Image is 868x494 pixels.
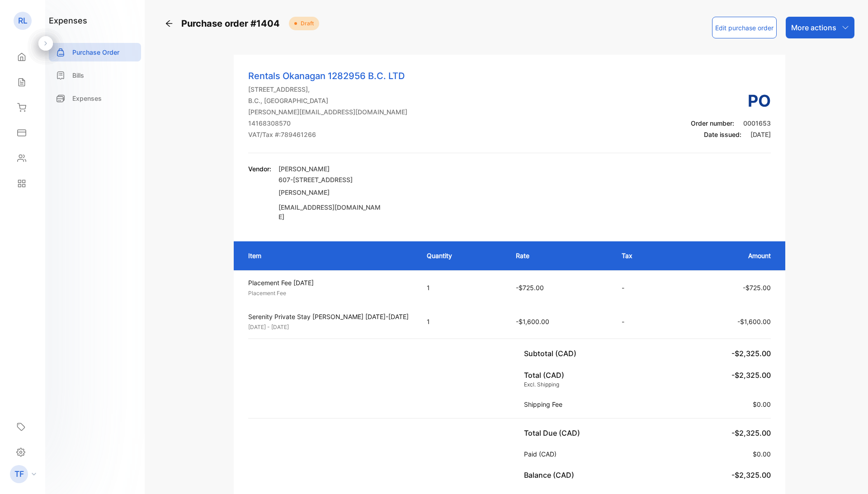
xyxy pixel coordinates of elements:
[248,289,410,297] p: Placement Fee
[49,14,87,27] h1: expenses
[248,312,410,321] p: Serenity Private Stay [PERSON_NAME] [DATE]-[DATE]
[524,449,560,459] p: Paid (CAD)
[731,371,771,380] span: -$2,325.00
[681,251,771,260] p: Amount
[49,66,141,85] a: Bills
[248,85,407,94] p: [STREET_ADDRESS],
[786,17,854,38] button: More actions
[248,130,407,139] p: VAT/Tax #: 789461266
[278,174,382,199] p: 607-[STREET_ADDRESS][PERSON_NAME]
[248,251,409,260] p: Item
[753,450,771,458] span: $0.00
[18,15,28,27] p: RL
[427,283,498,292] p: 1
[830,456,868,494] iframe: LiveChat chat widget
[737,318,771,325] span: -$1,600.00
[427,251,498,260] p: Quantity
[248,118,407,128] p: 14168308570
[731,470,771,480] span: -$2,325.00
[278,202,382,221] p: [EMAIL_ADDRESS][DOMAIN_NAME]
[248,96,407,105] p: B.C., [GEOGRAPHIC_DATA]
[248,323,410,331] p: [DATE] - [DATE]
[14,468,24,480] p: TF
[524,348,580,359] p: Subtotal (CAD)
[791,22,836,33] p: More actions
[731,428,771,438] span: -$2,325.00
[524,428,584,438] p: Total Due (CAD)
[427,317,498,326] p: 1
[516,251,604,260] p: Rate
[622,317,663,326] p: -
[72,71,84,80] p: Bills
[297,19,314,28] span: Draft
[743,284,771,292] span: -$725.00
[731,349,771,358] span: -$2,325.00
[753,400,771,408] span: $0.00
[72,94,102,103] p: Expenses
[278,164,382,174] p: [PERSON_NAME]
[49,89,141,108] a: Expenses
[691,130,771,139] p: Date issued:
[516,284,544,292] span: -$725.00
[248,69,407,83] p: Rentals Okanagan 1282956 B.C. LTD
[712,17,777,38] button: Edit purchase order
[181,17,285,30] span: Purchase order #1404
[516,318,549,325] span: -$1,600.00
[524,400,566,409] p: Shipping Fee
[248,164,271,174] p: Vendor:
[622,283,663,292] p: -
[248,278,410,287] p: Placement Fee [DATE]
[524,470,578,480] p: Balance (CAD)
[691,118,771,128] p: Order number:
[72,47,119,57] p: Purchase Order
[743,119,771,127] span: 0001653
[248,107,407,117] p: [PERSON_NAME][EMAIL_ADDRESS][DOMAIN_NAME]
[524,381,564,389] p: Excl. Shipping
[622,251,663,260] p: Tax
[691,89,771,113] h3: PO
[750,131,771,138] span: [DATE]
[524,370,564,381] p: Total (CAD)
[49,43,141,61] a: Purchase Order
